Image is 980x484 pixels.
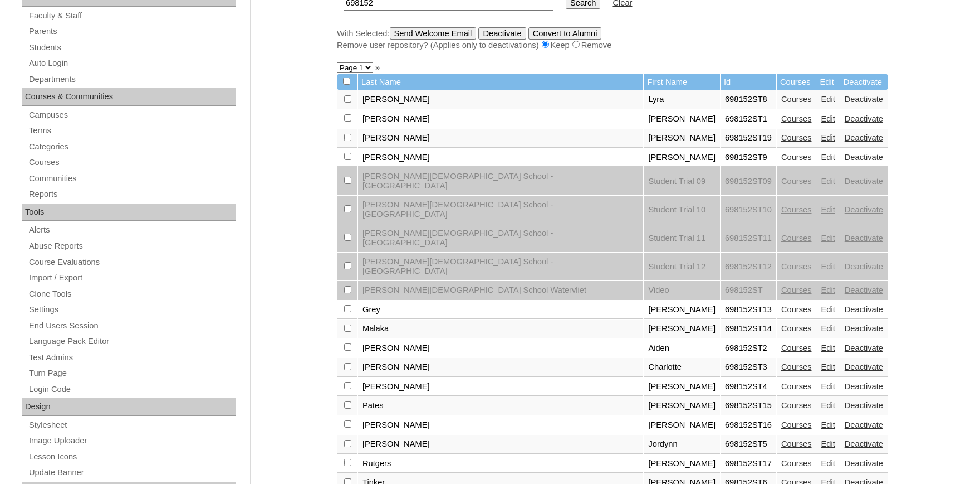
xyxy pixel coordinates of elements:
[821,177,835,186] a: Edit
[644,435,720,454] td: Jordynn
[28,108,236,122] a: Campuses
[781,262,812,271] a: Courses
[821,114,835,123] a: Edit
[478,27,526,40] input: Deactivate
[644,110,720,129] td: [PERSON_NAME]
[28,172,236,186] a: Communities
[721,148,776,167] td: 698152ST9
[721,416,776,435] td: 698152ST16
[358,281,643,300] td: [PERSON_NAME][DEMOGRAPHIC_DATA] School Watervliet
[781,439,812,448] a: Courses
[721,90,776,109] td: 698152ST8
[721,110,776,129] td: 698152ST1
[781,420,812,429] a: Courses
[358,148,643,167] td: [PERSON_NAME]
[28,223,236,237] a: Alerts
[781,114,812,123] a: Courses
[845,205,883,214] a: Deactivate
[821,205,835,214] a: Edit
[721,396,776,415] td: 698152ST15
[781,362,812,371] a: Courses
[644,358,720,377] td: Charlotte
[821,439,835,448] a: Edit
[821,285,835,294] a: Edit
[28,271,236,285] a: Import / Export
[781,205,812,214] a: Courses
[721,454,776,473] td: 698152ST17
[358,253,643,280] td: [PERSON_NAME][DEMOGRAPHIC_DATA] School - [GEOGRAPHIC_DATA]
[644,90,720,109] td: Lyra
[28,418,236,432] a: Stylesheet
[821,362,835,371] a: Edit
[821,382,835,391] a: Edit
[845,420,883,429] a: Deactivate
[845,305,883,314] a: Deactivate
[644,454,720,473] td: [PERSON_NAME]
[644,196,720,224] td: Student Trial 10
[721,281,776,300] td: 698152ST
[644,148,720,167] td: [PERSON_NAME]
[358,358,643,377] td: [PERSON_NAME]
[781,343,812,352] a: Courses
[337,27,888,51] div: With Selected:
[821,343,835,352] a: Edit
[28,255,236,269] a: Course Evaluations
[28,366,236,380] a: Turn Page
[644,320,720,338] td: [PERSON_NAME]
[358,416,643,435] td: [PERSON_NAME]
[721,320,776,338] td: 698152ST14
[845,234,883,243] a: Deactivate
[28,25,236,38] a: Parents
[721,74,776,90] td: Id
[781,234,812,243] a: Courses
[721,339,776,358] td: 698152ST2
[28,450,236,464] a: Lesson Icons
[821,133,835,142] a: Edit
[721,435,776,454] td: 698152ST5
[845,114,883,123] a: Deactivate
[28,187,236,201] a: Reports
[821,153,835,162] a: Edit
[28,466,236,480] a: Update Banner
[845,362,883,371] a: Deactivate
[821,262,835,271] a: Edit
[644,416,720,435] td: [PERSON_NAME]
[28,140,236,154] a: Categories
[721,224,776,252] td: 698152ST11
[845,262,883,271] a: Deactivate
[845,439,883,448] a: Deactivate
[28,156,236,170] a: Courses
[845,401,883,410] a: Deactivate
[358,435,643,454] td: [PERSON_NAME]
[821,459,835,468] a: Edit
[781,305,812,314] a: Courses
[781,177,812,186] a: Courses
[358,301,643,320] td: Grey
[22,88,236,106] div: Courses & Communities
[358,167,643,195] td: [PERSON_NAME][DEMOGRAPHIC_DATA] School - [GEOGRAPHIC_DATA]
[528,27,602,40] input: Convert to Alumni
[781,285,812,294] a: Courses
[644,129,720,148] td: [PERSON_NAME]
[358,454,643,473] td: Rutgers
[845,95,883,104] a: Deactivate
[821,401,835,410] a: Edit
[358,90,643,109] td: [PERSON_NAME]
[358,320,643,338] td: Malaka
[28,383,236,396] a: Login Code
[358,129,643,148] td: [PERSON_NAME]
[845,343,883,352] a: Deactivate
[821,95,835,104] a: Edit
[358,196,643,224] td: [PERSON_NAME][DEMOGRAPHIC_DATA] School - [GEOGRAPHIC_DATA]
[721,301,776,320] td: 698152ST13
[821,234,835,243] a: Edit
[644,253,720,280] td: Student Trial 12
[337,40,888,51] div: Remove user repository? (Applies only to deactivations) Keep Remove
[781,459,812,468] a: Courses
[644,281,720,300] td: Video
[28,319,236,333] a: End Users Session
[781,133,812,142] a: Courses
[821,324,835,333] a: Edit
[358,339,643,358] td: [PERSON_NAME]
[22,204,236,221] div: Tools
